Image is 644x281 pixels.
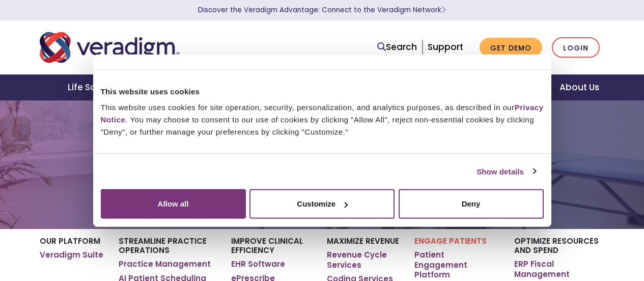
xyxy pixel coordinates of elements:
button: Deny [399,189,544,219]
a: Discover the Veradigm Advantage: Connect to the Veradigm NetworkLearn More [198,5,446,15]
a: About Us [547,74,611,100]
button: Allow all [101,189,246,219]
a: EHR Software [231,259,285,269]
div: This website uses cookies for site operation, security, personalization, and analytics purposes, ... [101,101,544,138]
a: Support [428,41,463,53]
a: Login [552,37,600,58]
a: Veradigm Suite [40,250,103,260]
span: Learn More [441,5,446,15]
a: Privacy Notice [101,103,544,124]
a: Practice Management [119,259,211,269]
a: Search [377,40,417,54]
img: Veradigm logo [40,31,180,64]
a: Show details [477,165,536,177]
a: Life Sciences [55,74,140,100]
a: Revenue Cycle Services [327,250,399,270]
div: This website uses cookies [101,85,544,97]
a: ERP Fiscal Management [514,259,604,279]
a: Get Demo [480,38,542,58]
button: Customize [249,189,395,219]
a: Patient Engagement Platform [414,250,499,280]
